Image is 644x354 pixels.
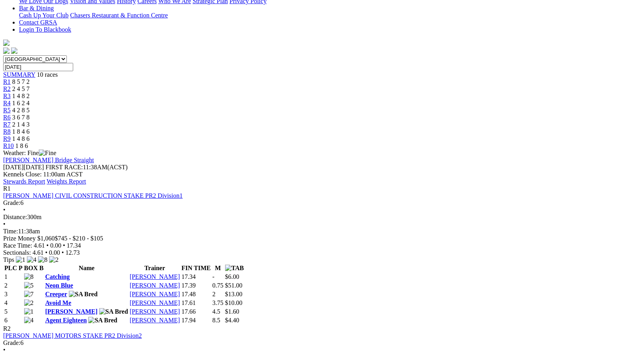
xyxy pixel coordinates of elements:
div: Bar & Dining [19,12,641,19]
span: B [39,265,44,271]
a: [PERSON_NAME] [130,308,180,315]
td: 17.66 [181,308,211,316]
a: Bar & Dining [19,5,54,11]
span: 0.00 [50,242,61,249]
span: BOX [24,265,38,271]
span: R10 [3,142,14,149]
span: R4 [3,100,11,106]
span: 1 8 6 [15,142,28,149]
text: - [212,273,214,280]
td: 17.61 [181,299,211,307]
a: R5 [3,107,11,114]
span: 8 5 7 2 [12,78,30,85]
span: • [45,249,47,256]
span: • [3,346,6,353]
a: [PERSON_NAME] [45,308,97,315]
text: 2 [212,291,216,297]
img: Fine [39,150,56,157]
span: $1.60 [225,308,239,315]
a: R2 [3,85,11,92]
a: [PERSON_NAME] Bridge Straight [3,157,94,163]
td: 17.48 [181,290,211,298]
a: [PERSON_NAME] MOTORS STAKE PR2 Division2 [3,332,142,339]
span: P [19,265,23,271]
span: R6 [3,114,11,121]
img: SA Bred [69,291,98,298]
img: 8 [38,256,47,263]
span: R2 [3,325,11,332]
span: 1 4 8 2 [12,93,30,99]
span: 0.00 [49,249,60,256]
img: 5 [24,282,34,289]
div: Prize Money $1,060 [3,235,641,242]
a: R1 [3,78,11,85]
a: [PERSON_NAME] [130,291,180,297]
span: 4.61 [34,242,45,249]
span: • [63,242,65,249]
div: 6 [3,339,641,346]
span: $4.40 [225,317,239,324]
a: Contact GRSA [19,19,57,26]
span: • [46,242,49,249]
td: 17.34 [181,273,211,281]
img: logo-grsa-white.png [3,40,9,46]
a: [PERSON_NAME] CIVIL CONSTRUCTION STAKE PR2 Division1 [3,192,183,199]
a: Creeper [45,291,67,297]
span: 2 1 4 3 [12,121,30,128]
a: R8 [3,128,11,135]
span: 10 races [37,71,58,78]
a: Agent Eighteen [45,317,87,324]
a: [PERSON_NAME] [130,317,180,324]
img: 2 [49,256,59,263]
td: 3 [4,290,23,298]
a: Chasers Restaurant & Function Centre [70,12,168,19]
span: FIRST RACE: [45,164,83,170]
span: $13.00 [225,291,242,297]
span: Grade: [3,199,21,206]
img: 1 [16,256,25,263]
text: 3.75 [212,299,224,306]
td: 5 [4,308,23,316]
div: 300m [3,214,641,221]
span: • [3,221,6,227]
a: [PERSON_NAME] [130,299,180,306]
th: Trainer [129,264,180,272]
td: 2 [4,282,23,290]
th: FIN TIME [181,264,211,272]
img: SA Bred [99,308,128,315]
th: M [212,264,224,272]
td: 4 [4,299,23,307]
a: SUMMARY [3,71,35,78]
a: [PERSON_NAME] [130,273,180,280]
span: • [3,206,6,213]
a: Stewards Report [3,178,45,185]
a: Catching [45,273,70,280]
span: Weather: Fine [3,150,56,156]
span: $745 - $210 - $105 [55,235,103,242]
span: [DATE] [3,164,44,170]
span: Time: [3,228,18,235]
img: twitter.svg [11,47,17,54]
span: [DATE] [3,164,24,170]
th: Name [45,264,129,272]
a: Weights Report [47,178,86,185]
span: Distance: [3,214,27,220]
a: R9 [3,135,11,142]
div: Kennels Close: 11:00am ACST [3,171,641,178]
span: Race Time: [3,242,32,249]
img: 2 [24,299,34,307]
a: Cash Up Your Club [19,12,68,19]
a: R3 [3,93,11,99]
span: 4 2 8 5 [12,107,30,114]
img: 1 [24,308,34,315]
a: R7 [3,121,11,128]
span: Tips [3,256,14,263]
img: 7 [24,291,34,298]
td: 17.39 [181,282,211,290]
span: 17.34 [67,242,81,249]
